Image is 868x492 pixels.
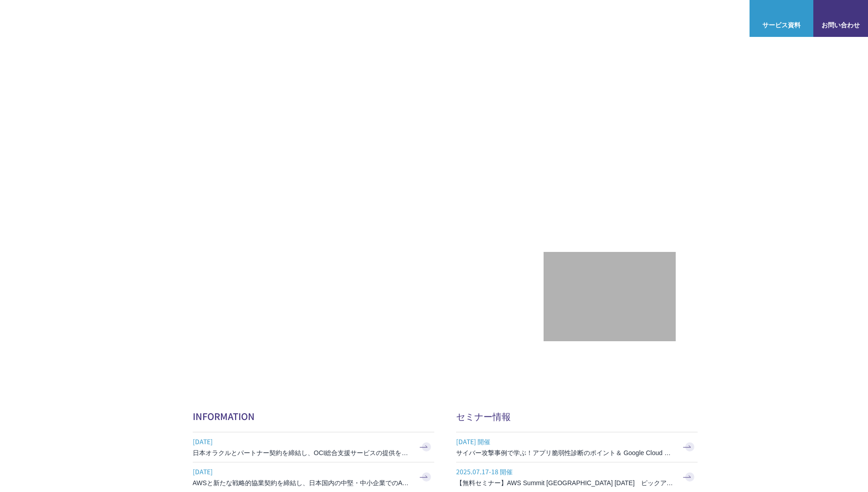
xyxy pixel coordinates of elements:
h2: セミナー情報 [456,410,698,423]
a: [DATE] 開催 サイバー攻撃事例で学ぶ！アプリ脆弱性診断のポイント＆ Google Cloud セキュリティ対策 [456,432,698,462]
a: 導入事例 [618,14,644,23]
span: お問い合わせ [813,20,868,30]
p: サービス [474,14,509,23]
h1: AWS ジャーニーの 成功を実現 [193,150,544,237]
span: 2025.07.17-18 開催 [456,465,675,478]
a: [DATE] AWSと新たな戦略的協業契約を締結し、日本国内の中堅・中小企業でのAWS活用を加速 [193,462,434,492]
img: お問い合わせ [833,7,848,18]
span: [DATE] [193,465,411,478]
img: AWS請求代行サービス 統合管理プラン [362,265,526,309]
p: 業種別ソリューション [527,14,600,23]
h3: 日本オラクルとパートナー契約を締結し、OCI総合支援サービスの提供を開始 [193,448,411,457]
h2: INFORMATION [193,410,434,423]
p: 最上位プレミアティア サービスパートナー [558,175,662,210]
span: NHN テコラス AWS総合支援サービス [105,9,171,28]
h3: 【無料セミナー】AWS Summit [GEOGRAPHIC_DATA] [DATE] ピックアップセッション [456,478,675,487]
img: 契約件数 [562,266,657,332]
h3: AWSと新たな戦略的協業契約を締結し、日本国内の中堅・中小企業でのAWS活用を加速 [193,478,411,487]
em: AWS [599,175,620,189]
a: ログイン [715,14,740,23]
p: 強み [434,14,456,23]
a: AWS総合支援サービス C-Chorus NHN テコラスAWS総合支援サービス [14,7,171,29]
p: ナレッジ [662,14,697,23]
span: サービス資料 [750,20,813,30]
img: AWSとの戦略的協業契約 締結 [193,265,357,309]
p: AWSの導入からコスト削減、 構成・運用の最適化からデータ活用まで 規模や業種業態を問わない マネージドサービスで [193,101,544,141]
span: [DATE] [193,435,411,448]
h3: サイバー攻撃事例で学ぶ！アプリ脆弱性診断のポイント＆ Google Cloud セキュリティ対策 [456,448,675,457]
img: AWSプレミアティアサービスパートナー [569,82,651,164]
a: [DATE] 日本オラクルとパートナー契約を締結し、OCI総合支援サービスの提供を開始 [193,432,434,462]
a: 2025.07.17-18 開催 【無料セミナー】AWS Summit [GEOGRAPHIC_DATA] [DATE] ピックアップセッション [456,462,698,492]
span: [DATE] 開催 [456,435,675,448]
img: AWS総合支援サービス C-Chorus サービス資料 [774,7,789,18]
